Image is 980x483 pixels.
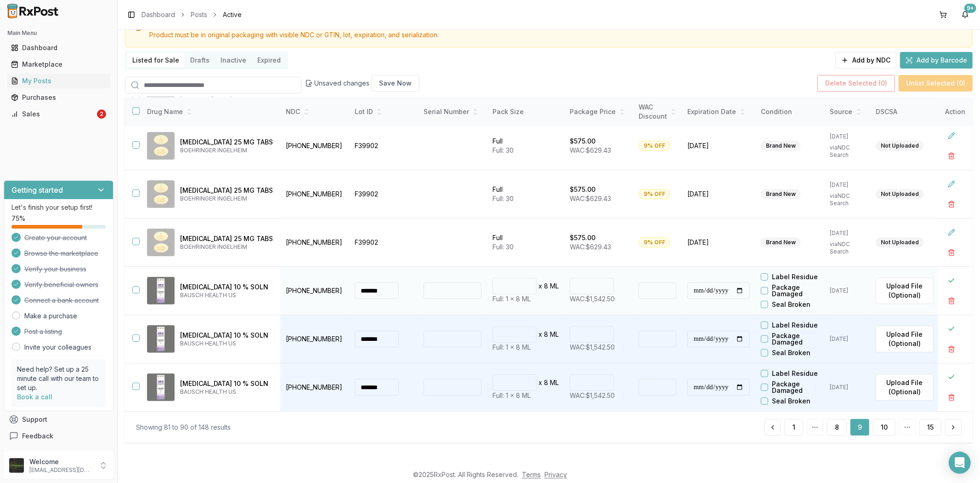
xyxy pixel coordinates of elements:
[570,107,628,116] div: Package Price
[943,321,960,337] button: Close
[17,365,100,392] p: Need help? Set up a 25 minute call with our team to set up.
[487,97,564,127] th: Pack Size
[639,237,670,247] div: 9% OFF
[943,369,960,385] button: Close
[830,107,865,116] div: Source
[24,296,99,305] span: Connect a bank account
[550,282,559,291] p: ML
[687,190,750,199] span: [DATE]
[544,471,567,478] a: Privacy
[180,379,273,388] p: [MEDICAL_DATA] 10 % SOLN
[29,466,93,474] p: [EMAIL_ADDRESS][DOMAIN_NAME]
[830,335,865,343] p: [DATE]
[544,378,548,387] p: 8
[943,176,960,192] button: Edit
[355,107,413,116] div: Lot ID
[876,141,924,151] div: Not Uploaded
[280,218,349,267] td: [PHONE_NUMBER]
[24,343,91,352] a: Invite your colleagues
[4,40,113,55] button: Dashboard
[4,57,113,72] button: Marketplace
[424,107,482,116] div: Serial Number
[147,180,175,208] img: Jardiance 25 MG TABS
[538,330,542,339] p: x
[142,10,242,19] nav: breadcrumb
[191,10,207,19] a: Posts
[493,343,531,351] span: Full: 1 x 8 ML
[761,141,801,151] div: Brand New
[9,458,24,473] img: User avatar
[830,230,865,237] p: [DATE]
[180,282,273,292] p: [MEDICAL_DATA] 10 % SOLN
[280,170,349,218] td: [PHONE_NUMBER]
[493,146,514,154] span: Full: 30
[24,311,77,321] a: Make a purchase
[570,195,611,202] span: WAC: $629.43
[830,192,865,207] p: via NDC Search
[17,393,52,401] a: Book a call
[943,341,960,357] button: Delete
[873,419,895,436] button: 10
[11,203,106,212] p: Let's finish your setup first!
[493,391,531,399] span: Full: 1 x 8 ML
[785,419,803,436] a: 1
[687,141,750,150] span: [DATE]
[876,237,924,247] div: Not Uploaded
[772,322,818,328] label: Label Residue
[29,457,93,466] p: Welcome
[761,237,801,247] div: Brand New
[550,330,559,339] p: ML
[772,370,818,377] label: Label Residue
[755,97,824,127] th: Condition
[850,419,869,436] button: 9
[280,122,349,170] td: [PHONE_NUMBER]
[4,411,113,428] button: Support
[4,428,113,444] button: Feedback
[147,132,175,160] img: Jardiance 25 MG TABS
[772,398,810,404] label: Seal Broken
[487,122,564,170] td: Full
[772,350,810,356] label: Seal Broken
[639,189,670,199] div: 9% OFF
[215,53,252,68] button: Inactive
[147,107,273,116] div: Drug Name
[280,267,349,315] td: [PHONE_NUMBER]
[570,137,595,146] p: $575.00
[538,282,542,291] p: x
[876,374,934,401] label: Upload File (Optional)
[830,287,865,294] p: [DATE]
[964,4,976,13] div: 9+
[687,238,750,247] span: [DATE]
[761,189,801,199] div: Brand New
[11,93,106,102] div: Purchases
[4,74,113,88] button: My Posts
[876,277,934,304] label: Upload File (Optional)
[7,29,110,37] h2: Main Menu
[22,431,53,441] span: Feedback
[4,107,113,121] button: Sales2
[149,30,965,40] div: Product must be in original packaging with visible NDC or GTIN, lot, expiration, and serialization.
[772,284,824,297] label: Package Damaged
[147,374,175,401] img: Jublia 10 % SOLN
[371,75,419,92] button: Save Now
[349,170,418,218] td: F39902
[772,301,810,308] label: Seal Broken
[830,241,865,255] p: via NDC Search
[827,419,847,436] button: 8
[24,249,98,258] span: Browse the marketplace
[876,326,934,352] button: Upload File (Optional)
[772,381,824,394] label: Package Damaged
[487,170,564,218] td: Full
[11,214,25,223] span: 75 %
[11,184,63,195] h3: Getting started
[876,189,924,199] div: Not Uploaded
[7,106,110,122] a: Sales2
[943,272,960,289] button: Close
[11,43,106,52] div: Dashboard
[223,10,242,19] span: Active
[349,122,418,170] td: F39902
[639,103,676,121] div: WAC Discount
[943,293,960,309] button: Delete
